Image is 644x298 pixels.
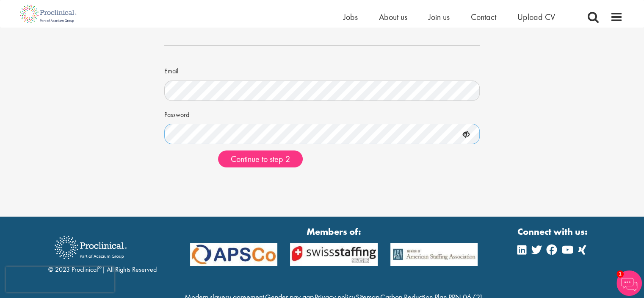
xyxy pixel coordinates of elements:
img: APSCo [284,243,384,266]
label: Email [164,64,178,76]
a: Join us [428,11,450,22]
iframe: reCAPTCHA [6,267,114,292]
div: © 2023 Proclinical | All Rights Reserved [48,229,157,275]
a: Contact [471,11,496,22]
span: Continue to step 2 [231,153,290,164]
span: 1 [616,270,624,278]
strong: Connect with us: [517,225,589,238]
a: Upload CV [517,11,555,22]
img: APSCo [184,243,284,266]
button: Continue to step 2 [218,150,303,167]
strong: Members of: [190,225,478,238]
img: Chatbot [616,270,642,296]
img: Proclinical Recruitment [48,230,133,265]
a: Jobs [343,11,358,22]
img: APSCo [384,243,484,266]
label: Password [164,107,189,120]
a: About us [379,11,407,22]
sup: ® [98,264,102,271]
